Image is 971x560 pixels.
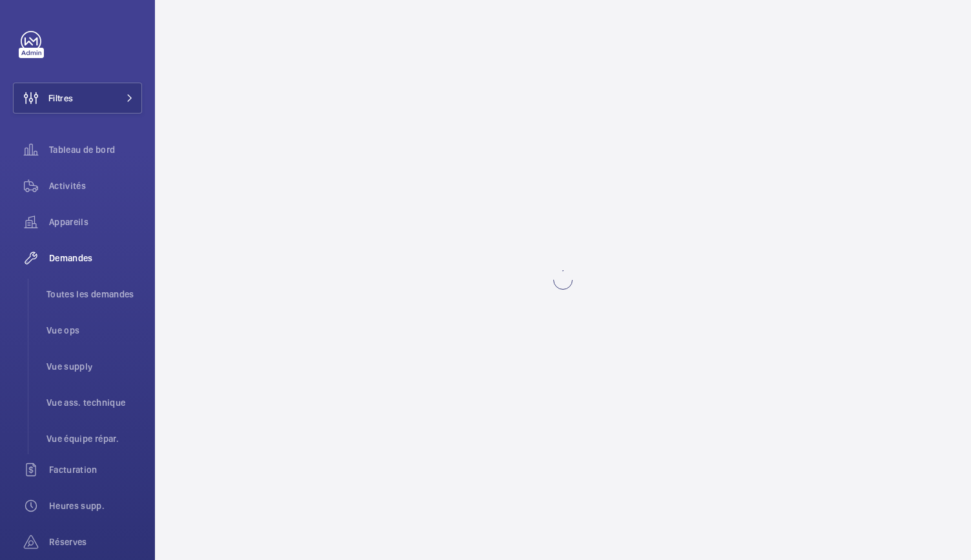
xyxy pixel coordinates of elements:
[13,83,142,114] button: Filtres
[46,324,142,337] span: Vue ops
[48,92,73,105] span: Filtres
[49,143,142,156] span: Tableau de bord
[46,360,142,373] span: Vue supply
[49,179,142,192] span: Activités
[46,432,142,445] span: Vue équipe répar.
[49,535,142,548] span: Réserves
[46,396,142,409] span: Vue ass. technique
[49,499,142,512] span: Heures supp.
[46,288,142,301] span: Toutes les demandes
[49,215,142,228] span: Appareils
[49,463,142,476] span: Facturation
[49,252,142,265] span: Demandes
